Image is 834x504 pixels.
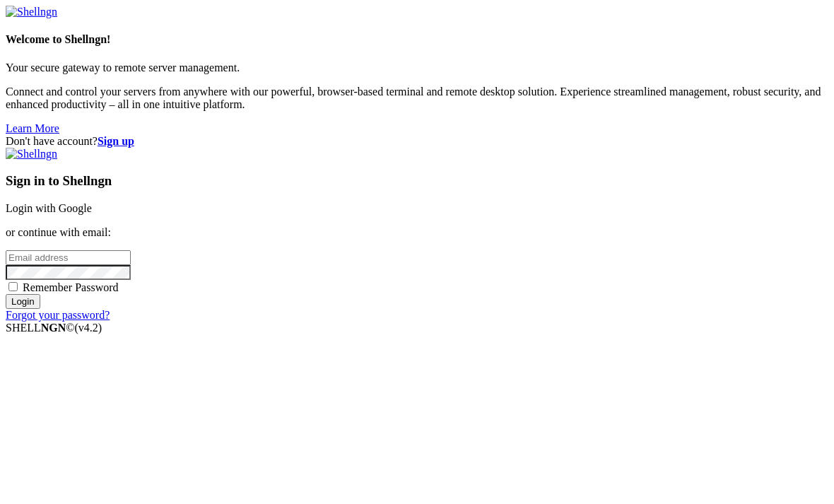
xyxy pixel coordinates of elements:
p: Connect and control your servers from anywhere with our powerful, browser-based terminal and remo... [6,86,828,111]
span: 4.2.0 [75,322,102,334]
p: Your secure gateway to remote server management. [6,61,828,74]
input: Email address [6,250,131,265]
a: Learn More [6,122,59,134]
span: Remember Password [23,281,119,293]
a: Forgot your password? [6,309,110,321]
a: Login with Google [6,202,92,214]
img: Shellngn [6,6,57,18]
div: Don't have account? [6,135,828,148]
a: Sign up [98,135,134,147]
span: SHELL © [6,322,102,334]
b: NGN [41,322,66,334]
input: Login [6,294,40,309]
h4: Welcome to Shellngn! [6,33,828,46]
img: Shellngn [6,148,57,160]
p: or continue with email: [6,226,828,239]
input: Remember Password [8,282,18,291]
h3: Sign in to Shellngn [6,173,828,189]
